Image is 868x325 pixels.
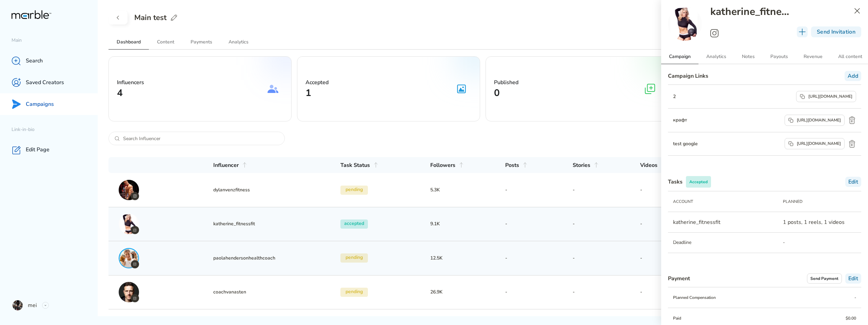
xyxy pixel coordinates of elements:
h2: 4 [117,87,144,99]
h2: Revenue [796,49,830,64]
h3: Tasks [668,178,683,186]
p: PLANNED [783,197,856,206]
span: Published [494,79,518,86]
h3: 26.9K [430,288,505,296]
h2: Analytics [220,35,257,49]
h3: Posts [505,161,519,169]
p: Main [12,37,98,44]
div: Add [845,71,861,81]
h3: Videos [640,161,657,169]
h3: Campaign Links [668,72,708,80]
h2: 0 [494,87,518,99]
h3: - [640,254,715,262]
div: Edit [845,273,861,284]
p: Edit Page [26,146,50,153]
p: $0.00 [846,314,856,322]
h2: katherine_fitnessfit [710,7,792,17]
h3: 5.3K [430,186,505,194]
h3: - [640,288,715,296]
p: katherine_fitnessfit [673,218,783,226]
p: - [854,293,856,302]
p: Deadline [673,238,783,247]
h4: Send Payment [810,274,839,283]
h2: Analytics [698,49,734,64]
h3: - [505,254,573,262]
p: [URL][DOMAIN_NAME] [808,92,852,101]
h2: Campaign [661,49,698,64]
h2: 1 [305,87,329,99]
h3: pending [340,288,368,297]
h3: - [573,220,640,228]
h2: Content [149,35,182,49]
p: Paid [673,314,783,322]
p: [URL][DOMAIN_NAME] [797,116,841,125]
h3: 12.5K [430,254,505,262]
input: Search Influencer [120,132,284,145]
h3: accepted [340,219,368,229]
div: Send Invitation [811,26,861,37]
span: Influencers [117,79,144,86]
div: Edit [845,177,861,187]
h3: - [640,220,715,228]
h3: - [573,186,640,194]
h3: Payment [668,274,690,283]
p: 2 [673,93,710,101]
p: dylanvenzfitness [213,186,250,194]
p: Link-in-bio [12,127,98,133]
h3: - [573,254,640,262]
p: Search [26,57,43,64]
p: test google [673,140,710,148]
button: Send Payment [807,273,842,284]
p: 1 posts, 1 reels, 1 videos [783,218,856,226]
h3: pending [340,186,368,195]
p: крафт [673,116,710,124]
h3: Followers [430,161,455,169]
h2: Payouts [763,49,796,64]
h3: 9.1K [430,220,505,228]
p: Planned Compensation [673,293,783,302]
h3: Influencer [213,161,239,169]
h2: Notes [734,49,763,64]
h3: Stories [573,161,590,169]
p: [URL][DOMAIN_NAME] [797,139,841,148]
h3: - [505,288,573,296]
p: Campaigns [26,101,54,108]
h3: Task Status [340,161,370,169]
h2: Dashboard [108,35,149,49]
h2: Payments [182,35,220,49]
p: paolahendersonhealthcoach [213,254,275,262]
h3: - [505,186,573,194]
h3: - [505,220,573,228]
h3: pending [340,253,368,263]
h3: Accepted [686,176,711,188]
h3: - [573,288,640,296]
p: coachvanasten [213,288,246,296]
h2: Main test [134,13,166,23]
span: Accepted [305,79,329,86]
p: katherine_fitnessfit [213,220,255,228]
p: - [783,238,856,247]
p: ACCOUNT [673,197,783,206]
p: mei [28,301,37,309]
p: Saved Creators [26,79,64,86]
h3: - [640,186,715,194]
